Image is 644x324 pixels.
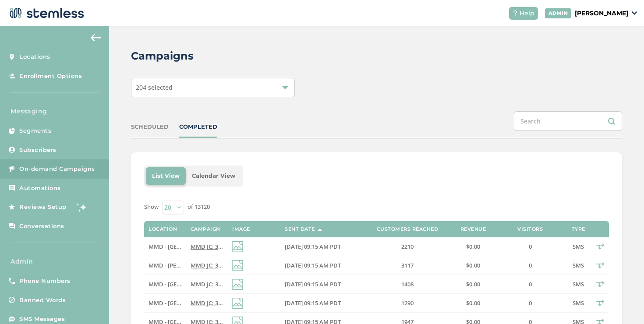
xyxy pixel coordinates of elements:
[529,299,532,307] span: 0
[149,226,177,232] label: Location
[529,261,532,269] span: 0
[285,261,341,269] span: [DATE] 09:15 AM PDT
[285,280,341,288] span: [DATE] 09:15 AM PDT
[19,315,65,324] span: SMS Messages
[499,262,561,269] label: 0
[570,262,587,269] label: SMS
[19,165,95,173] span: On-demand Campaigns
[191,243,223,250] label: MMD JC: 30% OFF New Cali Brand + TV Raffle! The rest of the store is 20% OFF CODE:20OFF (unlimite...
[456,243,491,250] label: $0.00
[570,299,587,307] label: SMS
[575,9,628,18] p: [PERSON_NAME]
[131,123,169,131] div: SCHEDULED
[19,146,57,155] span: Subscribers
[570,281,587,288] label: SMS
[466,299,480,307] span: $0.00
[368,299,447,307] label: 1290
[191,262,223,269] label: MMD JC: 30% OFF New Cali Brand + TV Raffle! The rest of the store is 20% OFF CODE:20OFF (unlimite...
[456,262,491,269] label: $0.00
[149,281,181,288] label: MMD - Long Beach
[285,299,341,307] span: [DATE] 09:15 AM PDT
[570,243,587,250] label: SMS
[401,299,414,307] span: 1290
[401,280,414,288] span: 1408
[19,203,67,211] span: Reviews Setup
[285,299,359,307] label: 08/26/2025 09:15 AM PDT
[149,262,181,269] label: MMD - Marina Del Rey
[186,167,241,185] li: Calendar View
[514,111,622,131] input: Search
[191,299,640,307] span: MMD JC: 30% OFF New Cali Brand + TV Raffle! The rest of the store is 20% OFF CODE:20OFF (unlimite...
[520,9,534,18] span: Help
[513,11,518,16] img: icon-help-white-03924b79.svg
[232,260,243,271] img: icon-img-d887fa0c.svg
[19,127,51,135] span: Segments
[232,298,243,309] img: icon-img-d887fa0c.svg
[191,226,220,232] label: Campaign
[499,243,561,250] label: 0
[232,226,250,232] label: Image
[368,243,447,250] label: 2210
[19,184,61,193] span: Automations
[572,226,585,232] label: Type
[460,226,486,232] label: Revenue
[149,243,225,250] span: MMD - [GEOGRAPHIC_DATA]
[517,226,543,232] label: Visitors
[401,261,414,269] span: 3117
[368,281,447,288] label: 1408
[285,262,359,269] label: 08/26/2025 09:15 AM PDT
[19,53,50,61] span: Locations
[19,72,82,81] span: Enrollment Options
[232,241,243,252] img: icon-img-d887fa0c.svg
[285,226,315,232] label: Sent Date
[149,280,225,288] span: MMD - [GEOGRAPHIC_DATA]
[191,261,640,269] span: MMD JC: 30% OFF New Cali Brand + TV Raffle! The rest of the store is 20% OFF CODE:20OFF (unlimite...
[146,167,186,185] li: List View
[149,261,212,269] span: MMD - [PERSON_NAME]
[232,279,243,290] img: icon-img-d887fa0c.svg
[191,281,223,288] label: MMD JC: 30% OFF New Cali Brand + TV Raffle! The rest of the store is 20% OFF CODE:20OFF (unlimite...
[499,299,561,307] label: 0
[573,243,584,250] span: SMS
[191,243,640,250] span: MMD JC: 30% OFF New Cali Brand + TV Raffle! The rest of the store is 20% OFF CODE:20OFF (unlimite...
[285,243,341,250] span: [DATE] 09:15 AM PDT
[573,299,584,307] span: SMS
[529,243,532,250] span: 0
[91,34,101,41] img: icon-arrow-back-accent-c549486e.svg
[285,243,359,250] label: 08/26/2025 09:15 AM PDT
[285,281,359,288] label: 08/26/2025 09:15 AM PDT
[149,299,225,307] span: MMD - [GEOGRAPHIC_DATA]
[191,299,223,307] label: MMD JC: 30% OFF New Cali Brand + TV Raffle! The rest of the store is 20% OFF CODE:20OFF (unlimite...
[466,261,480,269] span: $0.00
[136,83,173,92] span: 204 selected
[600,282,644,324] iframe: Chat Widget
[149,243,181,250] label: MMD - Redwood City
[573,261,584,269] span: SMS
[179,123,217,131] div: COMPLETED
[144,203,159,211] label: Show
[466,243,480,250] span: $0.00
[191,280,640,288] span: MMD JC: 30% OFF New Cali Brand + TV Raffle! The rest of the store is 20% OFF CODE:20OFF (unlimite...
[456,299,491,307] label: $0.00
[545,8,572,18] div: ADMIN
[149,299,181,307] label: MMD - North Hollywood
[401,243,414,250] span: 2210
[377,226,439,232] label: Customers Reached
[19,277,71,285] span: Phone Numbers
[131,48,194,64] h2: Campaigns
[573,280,584,288] span: SMS
[188,203,210,211] label: of 13120
[19,222,64,231] span: Conversations
[466,280,480,288] span: $0.00
[456,281,491,288] label: $0.00
[7,4,84,22] img: logo-dark-0685b13c.svg
[318,229,322,231] img: icon-sort-1e1d7615.svg
[529,280,532,288] span: 0
[73,198,91,216] img: glitter-stars-b7820f95.gif
[499,281,561,288] label: 0
[19,296,66,305] span: Banned Words
[368,262,447,269] label: 3117
[632,11,637,15] img: icon_down-arrow-small-66adaf34.svg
